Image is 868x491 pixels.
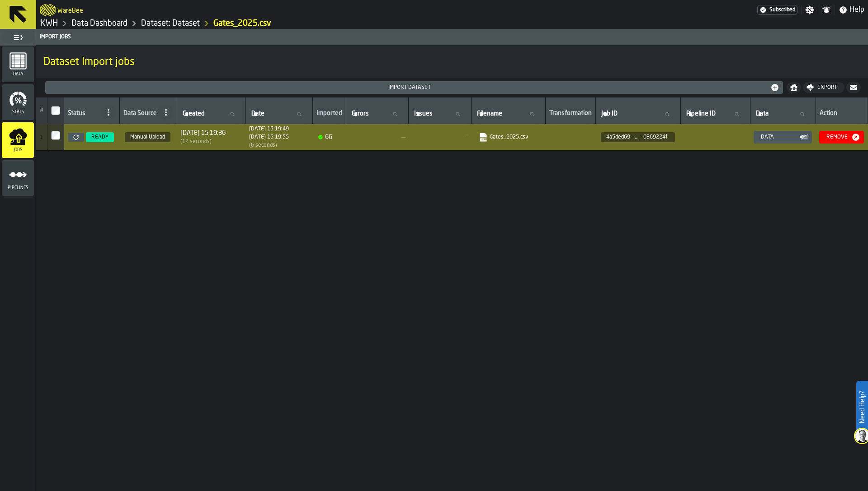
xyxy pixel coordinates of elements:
[41,19,58,28] a: link-to-/wh/i/4fb45246-3b77-4bb5-b880-c337c3c5facb
[412,108,467,120] input: label
[71,19,127,28] a: link-to-/wh/i/4fb45246-3b77-4bb5-b880-c337c3c5facb/data
[2,31,34,44] label: button-toggle-Toggle Full Menu
[40,18,452,29] nav: Breadcrumb
[599,108,677,120] input: label
[51,131,60,140] input: InputCheckbox-label-react-aria1490540394-:r3t:
[2,110,34,115] span: Stats
[2,185,34,190] span: Pipelines
[757,134,799,140] div: Data
[57,5,83,14] h2: Sub Title
[68,110,99,119] div: Status
[249,126,289,132] div: Started at 1751285989387
[352,110,369,117] span: label
[141,19,200,28] a: link-to-/wh/i/4fb45246-3b77-4bb5-b880-c337c3c5facb/data/datasets/
[123,110,157,119] div: Data Source
[769,7,795,13] span: Subscribed
[803,82,844,93] button: button-Export
[477,110,502,117] span: label
[835,5,868,15] label: button-toggle-Help
[84,132,116,142] a: READY
[818,5,835,14] label: button-toggle-Notifications
[350,108,405,120] input: label
[36,29,868,45] header: Import Jobs
[475,108,541,120] input: label
[479,133,536,142] a: link-to-https://import.app.warebee.com/4a5ded69-d1d5-4ac7-a53d-6e820369224f/input/input.csv?X-Amz...
[601,110,618,117] span: label
[601,132,675,142] span: 4a5ded69-d1d5-4ac7-a53d-6e820369224f
[857,382,867,432] label: Need Help?
[213,19,271,28] div: Gates_2025.csv
[2,72,34,77] span: Data
[477,131,540,144] span: Gates_2025.csv
[183,110,205,117] span: label
[754,108,812,120] input: label
[38,34,866,40] div: Import Jobs
[787,82,801,93] button: button-
[820,110,864,119] div: Action
[250,108,309,120] input: label
[249,134,289,140] div: Completed at 1751285995809
[180,139,226,145] div: Time between creation and start (import delay / Re-Import)
[757,5,797,15] a: link-to-/wh/i/4fb45246-3b77-4bb5-b880-c337c3c5facb/settings/billing
[51,106,60,115] input: InputCheckbox-label-react-aria1490540394-:r3k:
[686,110,716,117] span: label
[684,108,746,120] input: label
[43,55,135,69] span: Dataset Import jobs
[2,84,34,120] li: menu Stats
[2,160,34,196] li: menu Pipelines
[606,134,668,140] span: 4a5ded69 - ... - 0369224f
[43,53,861,55] h2: Sub Title
[757,5,797,15] div: Menu Subscription
[846,82,861,93] button: button-
[125,132,170,142] span: Manual Upload
[823,134,851,140] div: Remove
[49,84,770,91] div: Import Dataset
[40,107,43,114] span: #
[814,84,841,91] div: Export
[754,131,812,144] button: button-Data
[325,134,332,140] span: 66
[849,5,864,15] span: Help
[802,5,818,14] label: button-toggle-Settings
[45,81,783,94] button: button-Import Dataset
[249,142,289,148] div: Import duration (start to completion)
[316,110,342,119] div: Imported
[819,131,864,144] button: button-Remove
[91,134,108,140] span: READY
[2,122,34,158] li: menu Jobs
[40,2,56,18] a: logo-header
[756,110,769,117] span: label
[36,45,868,78] div: title-Dataset Import jobs
[2,46,34,83] li: menu Data
[549,110,592,119] div: Transformation
[349,134,405,141] span: —
[2,148,34,153] span: Jobs
[414,110,433,117] span: label
[180,130,226,137] span: [DATE] 15:19:36
[412,134,468,140] span: —
[40,135,42,140] span: 1
[181,108,242,120] input: label
[251,110,264,117] span: label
